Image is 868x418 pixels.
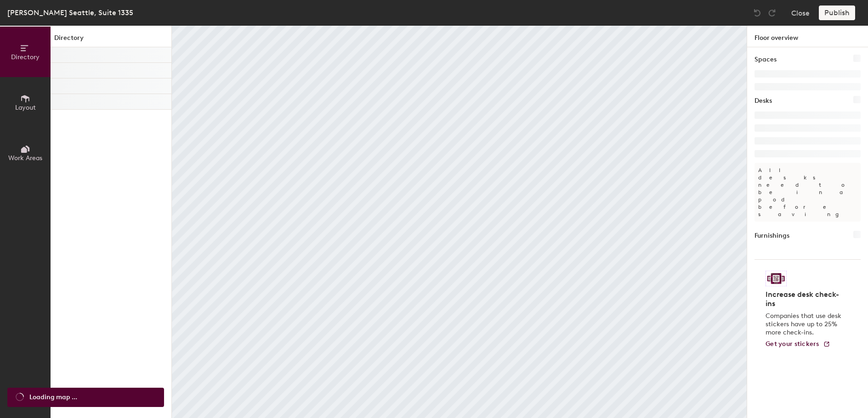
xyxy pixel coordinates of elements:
h1: Desks [755,96,772,106]
a: Get your stickers [766,340,830,348]
h1: Spaces [755,55,777,65]
p: Companies that use desk stickers have up to 25% more check-ins. [766,312,844,337]
img: Undo [753,8,762,17]
button: Close [791,6,810,20]
span: Directory [11,53,40,61]
h1: Furnishings [755,231,789,241]
h4: Increase desk check-ins [766,290,844,308]
h1: Floor overview [747,26,868,47]
span: Layout [15,104,36,111]
h1: Directory [51,33,171,47]
canvas: Map [172,26,747,418]
p: All desks need to be in a pod before saving [755,163,861,222]
span: Work Areas [8,154,42,162]
img: Redo [767,8,777,17]
span: Loading map ... [29,392,77,402]
span: Get your stickers [766,340,819,348]
div: [PERSON_NAME] Seattle, Suite 1335 [7,7,133,18]
img: Sticker logo [766,271,787,286]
